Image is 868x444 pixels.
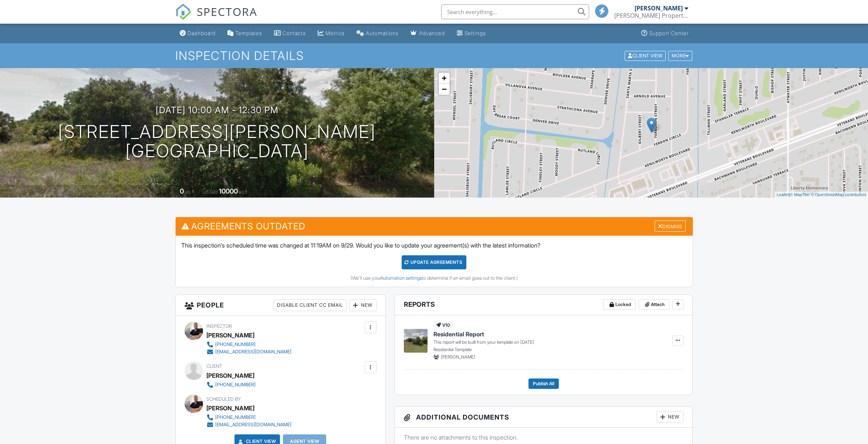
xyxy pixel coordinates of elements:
span: Client [206,363,222,369]
a: Support Center [638,27,692,40]
div: [PERSON_NAME] [206,370,254,381]
div: [PERSON_NAME] [206,403,254,414]
h3: Agreements Outdated [176,217,693,235]
span: sq.ft. [239,189,248,195]
div: [PERSON_NAME] [206,330,254,341]
div: Contacts [283,30,306,36]
a: Settings [454,27,489,40]
div: [PHONE_NUMBER] [215,382,256,388]
div: Blair's Property Inspections [614,12,688,19]
div: Support Center [649,30,689,36]
div: New [349,299,376,311]
div: [EMAIL_ADDRESS][DOMAIN_NAME] [215,349,291,355]
div: [PHONE_NUMBER] [215,414,256,420]
span: Inspector [206,323,232,329]
div: Update Agreements [402,255,466,269]
a: Automations (Basic) [354,27,402,40]
a: [PHONE_NUMBER] [206,341,291,348]
img: The Best Home Inspection Software - Spectora [175,4,192,20]
span: sq. ft. [185,189,195,195]
a: © MapTiler [790,192,810,197]
a: Dashboard [177,27,219,40]
a: Automation settings [381,275,422,281]
div: Automations [366,30,399,36]
span: SPECTORA [197,4,257,19]
h3: [DATE] 10:00 am - 12:30 pm [156,105,278,115]
p: There are no attachments to this inspection. [404,433,684,441]
a: [PHONE_NUMBER] [206,414,291,421]
div: Disable Client CC Email [274,299,347,311]
input: Search everything... [441,4,589,19]
div: Dashboard [188,30,216,36]
div: [PHONE_NUMBER] [215,342,256,347]
div: 10000 [219,187,238,195]
a: Zoom out [439,84,450,95]
h3: Additional Documents [395,407,693,428]
a: Metrics [315,27,348,40]
div: Dismiss [655,221,686,232]
div: [EMAIL_ADDRESS][DOMAIN_NAME] [215,422,291,428]
div: Settings [465,30,486,36]
div: Templates [235,30,262,36]
div: More [668,51,692,61]
div: (We'll use your to determine if an email goes out to the client.) [181,275,687,281]
div: Advanced [419,30,445,36]
h1: Inspection Details [175,49,693,62]
a: Leaflet [777,192,789,197]
div: 0 [180,187,184,195]
div: New [656,411,683,423]
div: This inspection's scheduled time was changed at 11:19AM on 9/29. Would you like to update your ag... [176,236,693,287]
div: | [775,192,868,198]
a: SPECTORA [175,10,257,26]
a: Advanced [408,27,448,40]
a: [EMAIL_ADDRESS][DOMAIN_NAME] [206,348,291,356]
span: Lot Size [202,189,218,195]
a: Contacts [271,27,309,40]
div: [PERSON_NAME] [635,4,683,12]
div: Client View [625,51,666,61]
a: © OpenStreetMap contributors [811,192,866,197]
span: Scheduled By [206,396,241,402]
a: Templates [224,27,265,40]
a: [EMAIL_ADDRESS][DOMAIN_NAME] [206,421,291,428]
div: Metrics [325,30,345,36]
a: [PHONE_NUMBER] [206,381,256,388]
h3: People [176,295,385,316]
h1: [STREET_ADDRESS][PERSON_NAME] [GEOGRAPHIC_DATA] [58,122,376,161]
a: Zoom in [439,73,450,84]
a: Client View [624,53,668,58]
